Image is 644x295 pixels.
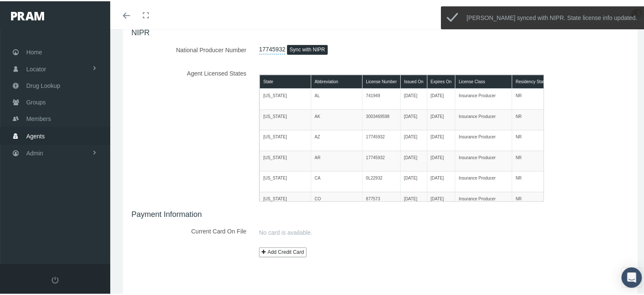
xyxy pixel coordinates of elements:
td: Insurance Producer [455,108,512,129]
label: Current Card On File [125,222,253,237]
td: NR [512,87,552,108]
td: NR [512,129,552,149]
th: Abbreviation [311,73,362,87]
td: [US_STATE] [260,191,311,211]
button: Sync with NIPR [287,44,327,53]
td: [DATE] [401,87,427,108]
h4: Payment Information [131,209,629,218]
th: Residency Status [512,73,552,87]
td: AR [311,149,362,170]
td: Insurance Producer [455,129,512,149]
td: [US_STATE] [260,87,311,108]
td: [DATE] [401,191,427,211]
td: 877573 [362,191,401,211]
span: Admin [26,144,43,160]
td: [DATE] [427,191,455,211]
th: Expires On [427,73,455,87]
td: NR [512,149,552,170]
td: 17745932 [362,149,401,170]
a: No card is available. [259,227,629,236]
td: [DATE] [401,149,427,170]
a: 17745932 [259,41,285,53]
td: [DATE] [427,129,455,149]
td: NR [512,108,552,129]
td: AL [311,87,362,108]
span: Members [26,110,51,126]
th: License Number [362,73,401,87]
td: [US_STATE] [260,108,311,129]
td: AZ [311,129,362,149]
h4: NIPR [131,27,629,37]
td: 17745932 [362,129,401,149]
td: AK [311,108,362,129]
td: 741949 [362,87,401,108]
td: [DATE] [427,87,455,108]
span: Agents [26,127,45,143]
td: Insurance Producer [455,191,512,211]
span: Groups [26,93,46,109]
img: PRAM_20_x_78.png [11,11,44,19]
td: Insurance Producer [455,87,512,108]
td: NR [512,170,552,191]
a: Add Credit Card [259,246,307,256]
label: National Producer Number [125,41,253,56]
td: [DATE] [427,170,455,191]
td: [US_STATE] [260,170,311,191]
div: Open Intercom Messenger [622,266,642,287]
td: [DATE] [401,129,427,149]
td: NR [512,191,552,211]
th: License Class [455,73,512,87]
label: Agent Licensed States [125,65,253,200]
th: State [260,73,311,87]
td: [DATE] [401,108,427,129]
td: CA [311,170,362,191]
td: [US_STATE] [260,129,311,149]
td: Insurance Producer [455,170,512,191]
td: [US_STATE] [260,149,311,170]
span: Locator [26,60,46,76]
span: Drug Lookup [26,76,60,93]
span: Home [26,43,42,59]
th: Issued On [401,73,427,87]
td: [DATE] [427,149,455,170]
td: [DATE] [401,170,427,191]
td: [DATE] [427,108,455,129]
td: Insurance Producer [455,149,512,170]
td: CO [311,191,362,211]
td: 0L22932 [362,170,401,191]
td: 3003469598 [362,108,401,129]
